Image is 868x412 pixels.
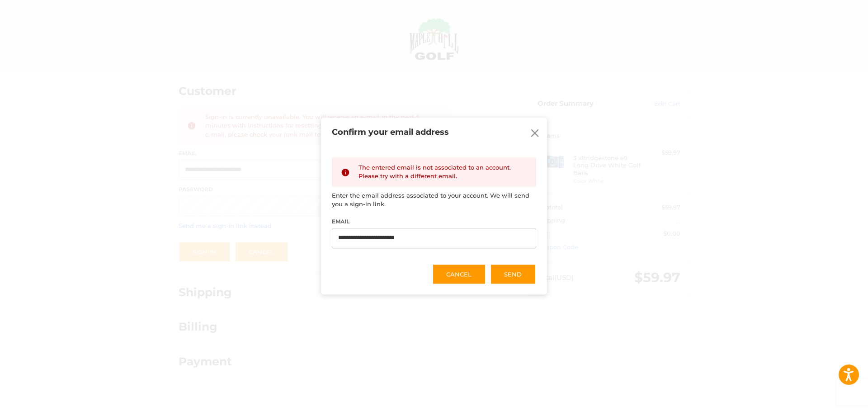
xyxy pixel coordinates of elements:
iframe: Google Customer Reviews [793,388,868,412]
div: The entered email is not associated to an account. Please try with a different email. [359,163,527,181]
button: Send [490,264,536,284]
p: Enter the email address associated to your account. We will send you a sign-in link. [332,191,536,209]
h2: Confirm your email address [332,128,536,138]
label: Email [332,218,536,226]
button: Cancel [432,264,486,284]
